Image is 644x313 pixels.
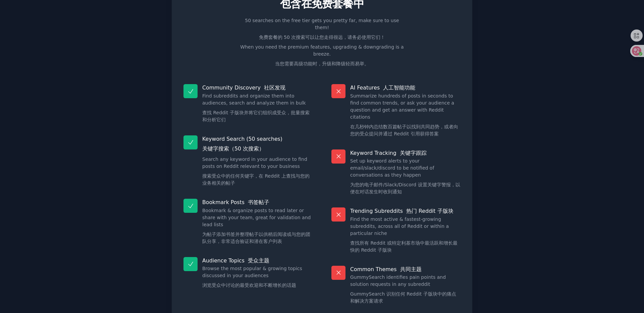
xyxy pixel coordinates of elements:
[350,266,461,273] p: Common Themes
[202,173,310,186] font: 搜索受众中的任何关键字，在 Reddit 上查找与您的业务相关的帖子
[400,266,422,272] font: 共同主题
[202,265,313,292] dd: Browse the most popular & growing topics discussed in your audiences
[202,135,313,155] p: Keyword Search (50 searches)
[383,84,415,91] font: 人工智能功能
[202,84,313,91] p: Community Discovery
[350,240,458,253] font: 查找所有 Reddit 或特定利基市场中最活跃和增长最快的 Reddit 子版块
[350,207,461,214] p: Trending Subreddits
[202,145,264,152] font: 关键字搜索（50 次搜索）
[202,156,313,189] dd: Search any keyword in your audience to find posts on Reddit relevant to your business
[202,199,313,206] p: Bookmark Posts
[350,84,461,91] p: AI Features
[202,92,313,126] dd: Find subreddits and organize them into audiences, search and analyze them in bulk
[350,158,461,198] dd: Set up keyword alerts to your email/slack/discord to be notified of conversations as they happen
[259,35,385,40] font: 免费套餐的 50 次搜索可以让您走得很远，请务必使用它们！
[202,207,313,248] dd: Bookmark & organize posts to read later or share with your team, great for validation and lead lists
[202,232,310,244] font: 为帖子添加书签并整理帖子以供稍后阅读或与您的团队分享，非常适合验证和潜在客户列表
[248,257,269,264] font: 受众主题
[275,61,369,66] font: 当您需要高级功能时，升级和降级轻而易举。
[202,283,296,288] font: 浏览受众中讨论的最受欢迎和不断增长的话题
[350,149,461,156] p: Keyword Tracking
[400,150,427,156] font: 关键字跟踪
[406,208,453,214] font: 热门 Reddit 子版块
[237,17,407,70] p: 50 searches on the free tier gets you pretty far, make sure to use them! When you need the premiu...
[350,291,456,304] font: GummySearch 识别任何 Reddit 子版块中的痛点和解决方案请求
[350,92,461,140] dd: Summarize hundreds of posts in seconds to find common trends, or ask your audience a question and...
[350,182,460,194] font: 为您的电子邮件/Slack/Discord 设置关键字警报，以便在对话发生时收到通知
[264,84,285,91] font: 社区发现
[202,110,310,122] font: 查找 Reddit 子版块并将它们组织成受众，批量搜索和分析它们
[350,274,461,307] dd: GummySearch identifies pain points and solution requests in any subreddit
[248,199,269,205] font: 书签帖子
[350,124,458,136] font: 在几秒钟内总结数百篇帖子以找到共同趋势，或者向您的受众提问并通过 Reddit 引用获得答案
[202,257,313,264] p: Audience Topics
[350,216,461,256] dd: Find the most active & fastest-growing subreddits, across all of Reddit or within a particular niche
